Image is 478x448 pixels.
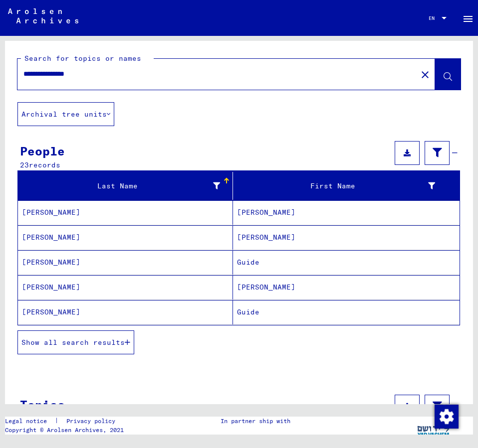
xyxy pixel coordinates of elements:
[415,417,453,442] img: yv_logo.png
[22,181,220,191] div: Last Name
[21,338,125,347] span: Show all search results
[8,8,78,23] img: Arolsen_neg.svg
[20,160,29,169] span: 23
[233,300,460,324] mat-cell: Guide
[435,405,459,429] img: Change consent
[237,178,448,194] div: First Name
[429,15,440,21] span: EN
[233,200,460,225] mat-cell: [PERSON_NAME]
[434,404,458,428] div: Change consent
[29,160,60,169] span: records
[5,417,127,426] div: |
[20,142,65,160] div: People
[221,417,290,426] p: In partner ship with
[18,225,233,250] mat-cell: [PERSON_NAME]
[18,172,233,200] mat-header-cell: Last Name
[237,181,435,191] div: First Name
[5,426,127,435] p: Copyright © Arolsen Archives, 2021
[20,396,65,414] div: Topics
[415,64,435,84] button: Clear
[462,13,474,25] mat-icon: Side nav toggle icon
[233,275,460,299] mat-cell: [PERSON_NAME]
[419,69,431,81] mat-icon: close
[233,225,460,250] mat-cell: [PERSON_NAME]
[22,178,233,194] div: Last Name
[18,275,233,299] mat-cell: [PERSON_NAME]
[18,300,233,324] mat-cell: [PERSON_NAME]
[18,200,233,225] mat-cell: [PERSON_NAME]
[5,417,55,426] a: Legal notice
[233,172,460,200] mat-header-cell: First Name
[18,250,233,275] mat-cell: [PERSON_NAME]
[458,8,478,28] button: Toggle sidenav
[17,102,114,126] button: Archival tree units
[233,250,460,275] mat-cell: Guide
[24,54,141,63] mat-label: Search for topics or names
[58,417,127,426] a: Privacy policy
[17,330,134,354] button: Show all search results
